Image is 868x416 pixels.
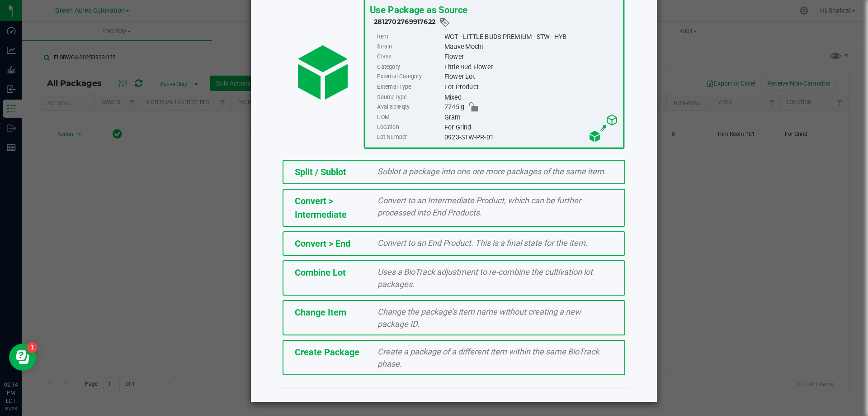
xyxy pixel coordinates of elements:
[444,62,618,72] div: Little Bud Flower
[444,52,618,62] div: Flower
[377,92,442,102] label: Source type
[377,167,606,176] span: Sublot a package into one ore more packages of the same item.
[377,238,588,248] span: Convert to an End Product. This is a final state for the item.
[444,132,618,142] div: 0923-STW-PR-01
[295,196,347,220] span: Convert > Intermediate
[295,307,346,318] span: Change Item
[27,342,38,353] iframe: Resource center unread badge
[377,307,581,329] span: Change the package’s item name without creating a new package ID.
[444,112,618,122] div: Gram
[377,52,442,62] label: Class
[377,42,442,52] label: Strain
[444,92,618,102] div: Mixed
[377,196,581,217] span: Convert to an Intermediate Product, which can be further processed into End Products.
[374,17,618,28] div: 2812702769917622
[295,347,359,358] span: Create Package
[9,344,36,371] iframe: Resource center
[377,62,442,72] label: Category
[377,347,599,368] span: Create a package of a different item within the same BioTrack phase.
[295,267,346,278] span: Combine Lot
[377,122,442,132] label: Location
[444,42,618,52] div: Mauve Mochi
[369,4,467,15] span: Use Package as Source
[295,167,346,177] span: Split / Sublot
[377,112,442,122] label: UOM
[444,82,618,92] div: Lot Product
[444,102,464,112] span: 7745 g
[444,72,618,82] div: Flower Lot
[377,102,442,112] label: Available qty
[444,122,618,132] div: For Grind
[377,32,442,42] label: Item
[377,82,442,92] label: External Type
[295,238,350,249] span: Convert > End
[377,72,442,82] label: External Category
[377,267,593,289] span: Uses a BioTrack adjustment to re-combine the cultivation lot packages.
[444,32,618,42] div: WGT - LITTLE BUDS PREMIUM - STW - HYB
[377,132,442,142] label: Lot Number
